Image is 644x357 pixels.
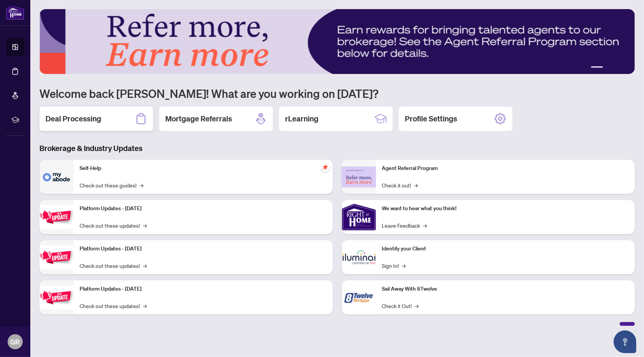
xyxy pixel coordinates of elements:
[6,6,24,20] img: logo
[342,280,376,315] img: Sail Away With 8Twelve
[606,66,609,69] button: 2
[382,181,418,189] a: Check it out!→
[612,66,615,69] button: 3
[80,302,147,310] a: Check out these updates!→
[39,245,74,269] img: Platform Updates - July 8, 2025
[382,285,629,293] p: Sail Away With 8Twelve
[80,181,143,189] a: Check out these guides!→
[382,221,427,230] a: Leave Feedback→
[39,160,74,194] img: Self-Help
[382,245,629,253] p: Identify your Client
[80,221,147,230] a: Check out these updates!→
[39,9,635,74] img: Slide 0
[143,261,147,270] span: →
[39,143,635,154] h3: Brokerage & Industry Updates
[39,205,74,229] img: Platform Updates - July 21, 2025
[414,181,418,189] span: →
[423,221,427,230] span: →
[45,113,101,124] h2: Deal Processing
[342,200,376,234] img: We want to hear what you think!
[382,204,629,213] p: We want to hear what you think!
[143,302,147,310] span: →
[285,113,318,124] h2: rLearning
[80,164,327,173] p: Self-Help
[382,261,406,270] a: Sign In!→
[165,113,232,124] h2: Mortgage Referrals
[321,163,330,172] span: pushpin
[591,66,603,69] button: 1
[80,261,147,270] a: Check out these updates!→
[80,285,327,293] p: Platform Updates - [DATE]
[415,302,419,310] span: →
[382,302,419,310] a: Check it Out!→
[39,286,74,310] img: Platform Updates - June 23, 2025
[139,181,143,189] span: →
[143,221,147,230] span: →
[11,337,20,347] span: GR
[80,204,327,213] p: Platform Updates - [DATE]
[614,330,636,353] button: Open asap
[618,66,621,69] button: 4
[405,113,457,124] h2: Profile Settings
[342,240,376,274] img: Identify your Client
[342,167,376,187] img: Agent Referral Program
[382,164,629,173] p: Agent Referral Program
[39,86,635,101] h1: Welcome back [PERSON_NAME]! What are you working on [DATE]?
[402,261,406,270] span: →
[80,245,327,253] p: Platform Updates - [DATE]
[624,66,627,69] button: 5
